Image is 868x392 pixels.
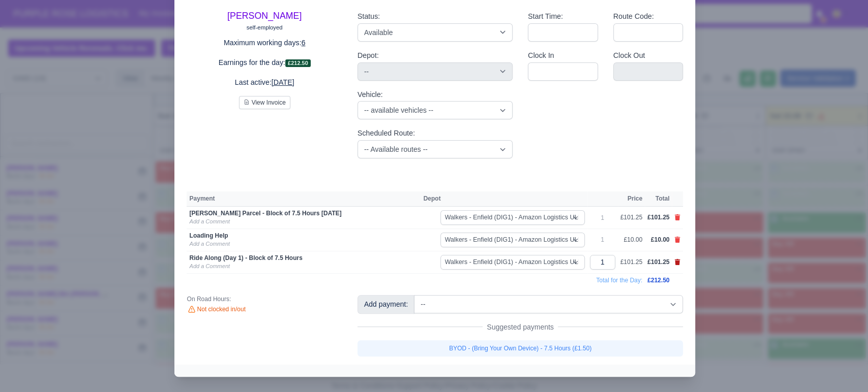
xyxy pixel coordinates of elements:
[189,218,229,224] a: Add a Comment
[357,11,380,22] label: Status:
[647,277,669,284] span: £212.50
[483,322,558,332] span: Suggested payments
[528,50,554,61] label: Clock In
[528,11,563,22] label: Start Time:
[618,229,645,251] td: £10.00
[187,77,342,88] p: Last active:
[272,78,294,86] u: [DATE]
[618,191,645,207] th: Price
[613,50,645,61] label: Clock Out
[187,57,342,69] p: Earnings for the day:
[187,295,342,303] div: On Road Hours:
[189,241,229,247] a: Add a Comment
[596,277,642,284] span: Total for the Day:
[590,236,615,244] div: 1
[187,191,421,207] th: Payment
[590,214,615,222] div: 1
[189,263,229,269] a: Add a Comment
[227,11,302,21] a: [PERSON_NAME]
[647,258,669,266] span: £101.25
[618,251,645,273] td: £101.25
[239,96,290,109] button: View Invoice
[247,24,283,30] small: self-employed
[189,232,418,240] div: Loading Help
[187,305,342,314] div: Not clocked in/out
[651,236,670,243] span: £10.00
[357,127,415,139] label: Scheduled Route:
[357,340,683,356] a: BYOD - (Bring Your Own Device) - 7.5 Hours (£1.50)
[189,209,418,217] div: [PERSON_NAME] Parcel - Block of 7.5 Hours [DATE]
[357,50,379,61] label: Depot:
[189,254,418,262] div: Ride Along (Day 1) - Block of 7.5 Hours
[357,89,383,101] label: Vehicle:
[302,39,306,47] u: 6
[285,59,311,67] span: £212.50
[421,191,587,207] th: Depot
[647,214,669,221] span: £101.25
[613,11,654,22] label: Route Code:
[187,37,342,49] p: Maximum working days:
[618,207,645,229] td: £101.25
[357,295,414,313] div: Add payment:
[817,343,868,392] iframe: Chat Widget
[645,191,672,207] th: Total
